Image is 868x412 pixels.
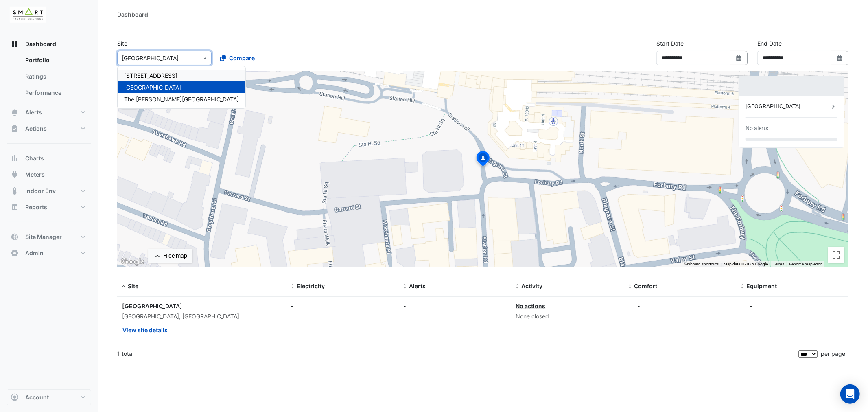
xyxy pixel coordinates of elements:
img: site-pin-selected.svg [474,150,492,169]
span: per page [821,350,845,357]
app-icon: Meters [11,171,19,179]
fa-icon: Select Date [735,55,743,61]
a: Report a map error [789,262,822,266]
span: Site Manager [25,233,62,241]
button: Admin [7,245,91,261]
a: Terms [773,262,784,266]
button: Charts [7,150,91,167]
button: Site Manager [7,229,91,245]
span: Meters [25,171,45,179]
span: Actions [25,125,47,133]
label: Start Date [656,39,684,48]
span: Admin [25,249,44,257]
span: [STREET_ADDRESS] [124,72,177,79]
div: - [291,302,394,310]
label: End Date [757,39,782,48]
div: Open Intercom Messenger [840,384,860,404]
span: [GEOGRAPHIC_DATA] [124,84,181,91]
a: Open this area in Google Maps (opens a new window) [119,256,146,267]
span: Account [25,393,49,401]
span: Equipment [747,283,777,289]
span: Activity [522,283,543,289]
app-icon: Indoor Env [11,187,19,195]
a: Ratings [19,68,91,85]
div: Dashboard [7,52,91,104]
span: Comfort [634,283,657,289]
app-icon: Alerts [11,108,19,116]
span: The [PERSON_NAME][GEOGRAPHIC_DATA] [124,96,239,103]
button: Keyboard shortcuts [684,261,719,267]
span: Reports [25,203,47,211]
a: Portfolio [19,52,91,68]
button: Actions [7,121,91,137]
label: Site [117,39,127,48]
app-icon: Admin [11,249,19,257]
span: Site [128,283,138,289]
div: No alerts [746,124,768,133]
app-icon: Actions [11,125,19,133]
app-icon: Reports [11,203,19,211]
button: Account [7,389,91,405]
span: Dashboard [25,40,56,48]
app-icon: Charts [11,154,19,162]
span: Map data ©2025 Google [724,262,768,266]
button: Meters [7,167,91,183]
app-icon: Site Manager [11,233,19,241]
span: Alerts [409,283,426,289]
button: Dashboard [7,36,91,52]
div: [GEOGRAPHIC_DATA] [746,102,829,111]
div: - [750,302,753,310]
div: None closed [516,312,619,321]
app-icon: Dashboard [11,40,19,48]
button: Reports [7,199,91,215]
img: Company Logo [10,7,46,23]
fa-icon: Select Date [836,55,844,61]
a: Performance [19,85,91,101]
ng-dropdown-panel: Options list [117,66,246,109]
div: [GEOGRAPHIC_DATA], [GEOGRAPHIC_DATA] [122,312,281,321]
span: Indoor Env [25,187,56,195]
button: Hide map [148,249,192,263]
span: Charts [25,154,44,162]
div: - [637,302,640,310]
div: 1 total [117,344,797,364]
span: Electricity [297,283,325,289]
button: Toggle fullscreen view [828,247,844,263]
div: Dashboard [117,10,148,19]
img: Google [119,256,146,267]
div: - [403,302,506,310]
div: [GEOGRAPHIC_DATA] [122,302,281,310]
button: Compare [215,51,260,65]
button: View site details [122,323,168,337]
button: Alerts [7,104,91,121]
div: Hide map [163,252,187,260]
span: Alerts [25,108,42,116]
span: Compare [229,54,255,62]
button: Indoor Env [7,183,91,199]
a: No actions [516,302,546,309]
